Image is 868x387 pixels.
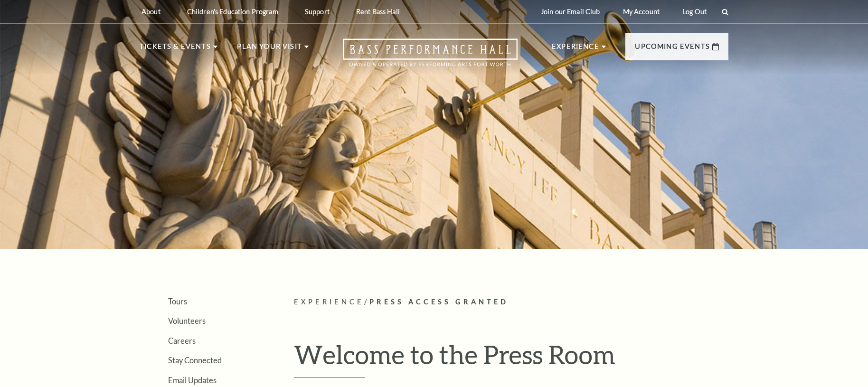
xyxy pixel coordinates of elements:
p: Children's Education Program [187,8,278,16]
p: / [294,296,728,308]
a: Careers [168,336,196,345]
span: Press Access Granted [369,298,509,306]
p: Upcoming Events [635,41,710,58]
p: About [142,8,160,16]
span: Experience [294,298,364,306]
a: Tours [168,297,187,306]
p: Tickets & Events [140,41,211,58]
p: Support [305,8,330,16]
a: Volunteers [168,316,206,325]
a: Email Updates [168,376,217,385]
p: Plan Your Visit [237,41,302,58]
p: Rent Bass Hall [356,8,400,16]
p: Experience [552,41,599,58]
a: Stay Connected [168,356,222,365]
h1: Welcome to the Press Room [294,339,728,378]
